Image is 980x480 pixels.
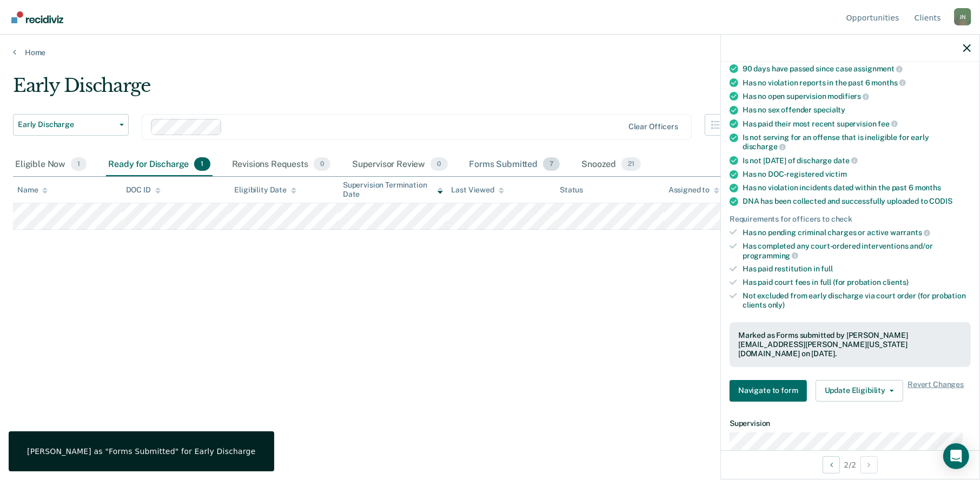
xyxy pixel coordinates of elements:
div: Has no violation reports in the past 6 [743,78,971,88]
div: Has paid court fees in full (for probation [743,278,971,287]
div: Supervision Termination Date [343,181,443,199]
div: Has paid restitution in [743,264,971,274]
div: Revisions Requests [230,153,333,177]
span: months [915,183,941,192]
span: months [872,78,906,87]
span: programming [743,251,798,260]
div: 2 / 2 [721,450,979,479]
div: Has paid their most recent supervision [743,119,971,129]
dt: Supervision [730,419,971,428]
div: DOC ID [126,185,161,195]
button: Update Eligibility [816,380,903,402]
div: Clear officers [628,122,678,131]
span: 0 [314,157,330,171]
div: Supervisor Review [350,153,450,177]
span: clients) [883,278,909,286]
span: warrants [890,228,930,237]
span: CODIS [930,197,952,205]
div: Eligible Now [13,153,89,177]
a: Home [13,48,967,57]
div: Has completed any court-ordered interventions and/or [743,242,971,260]
div: Requirements for officers to check [730,215,971,224]
span: fee [878,119,898,128]
div: [PERSON_NAME] as "Forms Submitted" for Early Discharge [27,446,256,456]
span: Revert Changes [908,380,964,402]
button: Next Opportunity [860,456,878,474]
div: 90 days have passed since case [743,64,971,74]
span: 0 [431,157,447,171]
button: Previous Opportunity [823,456,840,474]
div: DNA has been collected and successfully uploaded to [743,197,971,206]
div: Assigned to [668,185,719,195]
div: J N [954,8,971,25]
div: Status [560,185,583,195]
span: date [833,156,857,165]
div: Ready for Discharge [106,153,212,177]
button: Profile dropdown button [954,8,971,25]
span: 21 [621,157,641,171]
span: discharge [743,142,786,151]
div: Has no violation incidents dated within the past 6 [743,183,971,192]
div: Snoozed [579,153,643,177]
div: Not excluded from early discharge via court order (for probation clients [743,291,971,310]
div: Has no open supervision [743,91,971,101]
span: assignment [854,64,903,73]
span: only) [768,301,785,309]
span: specialty [813,105,845,114]
div: Eligibility Date [234,185,296,195]
div: Has no pending criminal charges or active [743,228,971,237]
span: 7 [543,157,560,171]
div: Early Discharge [13,75,748,105]
a: Navigate to form link [730,380,811,402]
div: Name [17,185,48,195]
div: Has no DOC-registered [743,170,971,179]
div: Marked as Forms submitted by [PERSON_NAME][EMAIL_ADDRESS][PERSON_NAME][US_STATE][DOMAIN_NAME] on ... [738,331,962,358]
div: Is not serving for an offense that is ineligible for early [743,133,971,151]
span: 1 [194,157,210,171]
div: Has no sex offender [743,105,971,115]
span: modifiers [828,92,870,101]
div: Is not [DATE] of discharge [743,156,971,165]
span: full [822,264,833,273]
span: Early Discharge [18,120,115,129]
span: victim [825,170,847,178]
div: Open Intercom Messenger [943,443,969,469]
div: Last Viewed [452,185,504,195]
img: Recidiviz [11,11,63,23]
span: 1 [71,157,87,171]
button: Navigate to form [730,380,807,402]
div: Forms Submitted [467,153,562,177]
